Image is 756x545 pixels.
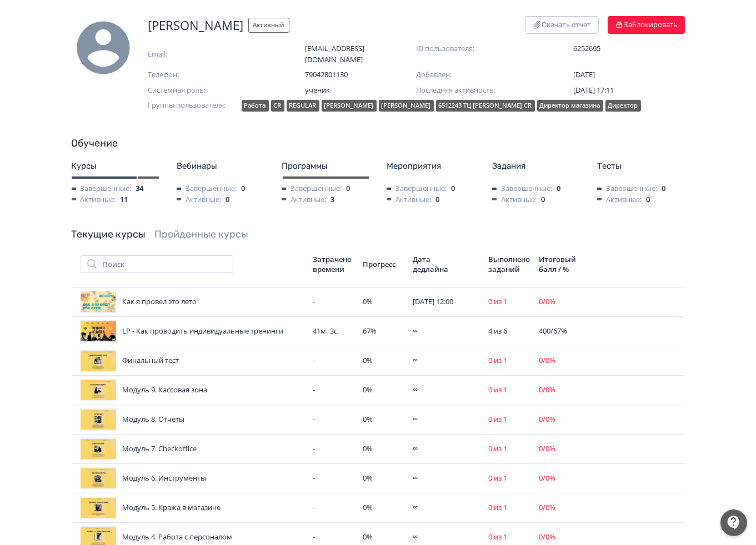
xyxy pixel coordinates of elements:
[413,532,479,543] div: ∞
[248,18,289,33] span: Активный
[306,85,417,96] span: ученик
[313,532,354,543] div: -
[488,473,507,483] span: 0 из 1
[72,183,132,194] span: Завершенные:
[306,69,417,80] span: 79042801130
[435,194,439,205] span: 0
[492,183,552,194] span: Завершенные:
[313,414,354,425] div: -
[313,326,328,336] span: 41м.
[539,355,555,365] span: 0 / 0 %
[488,385,507,395] span: 0 из 1
[363,385,373,395] span: 0 %
[363,259,404,269] div: Прогресс
[413,296,453,306] span: [DATE] 12:00
[282,194,326,205] span: Активные:
[413,473,479,484] div: ∞
[413,254,452,274] div: Дата дедлайна
[541,194,545,205] span: 0
[597,194,642,205] span: Активные:
[346,183,350,194] span: 0
[539,502,555,512] span: 0 / 0 %
[241,183,245,194] span: 0
[81,379,304,401] div: Модуль 9. Кассовая зона
[72,136,685,151] div: Обучение
[287,100,319,112] div: REGULAR
[331,194,334,205] span: 3
[81,350,304,372] div: Финальный тест
[488,254,530,274] div: Выполнено заданий
[242,100,269,112] div: Работа
[313,355,354,366] div: -
[81,408,304,431] div: Модуль 8. Отчеты
[488,414,507,424] span: 0 из 1
[488,326,507,336] span: 4 из 6
[492,160,579,173] div: Задания
[363,443,373,453] span: 0 %
[574,69,595,79] span: [DATE]
[81,497,304,519] div: Модуль 5. Кража в магазине
[72,160,159,173] div: Курсы
[148,100,237,114] span: Группы пользователя:
[148,69,259,80] span: Телефон:
[537,100,603,112] div: Директор магазина
[662,183,665,194] span: 0
[539,254,580,274] div: Итоговый балл / %
[605,100,641,112] div: Директор
[417,69,528,80] span: Добавлен:
[539,326,567,336] span: 400 / 67 %
[306,43,417,65] span: [EMAIL_ADDRESS][DOMAIN_NAME]
[363,414,373,424] span: 0 %
[387,160,474,173] div: Мероприятия
[72,194,116,205] span: Активные:
[597,160,684,173] div: Тесты
[539,532,555,542] span: 0 / 0 %
[646,194,650,205] span: 0
[148,85,259,96] span: Системная роль:
[539,414,555,424] span: 0 / 0 %
[226,194,229,205] span: 0
[539,473,555,483] span: 0 / 0 %
[488,355,507,365] span: 0 из 1
[608,16,685,34] button: Заблокировать
[72,228,146,240] a: Текущие курсы
[148,16,244,34] span: [PERSON_NAME]
[363,326,377,336] span: 67 %
[271,100,284,112] div: CR
[539,443,555,453] span: 0 / 0 %
[313,254,354,274] div: Затрачено времени
[363,532,373,542] span: 0 %
[451,183,455,194] span: 0
[313,385,354,396] div: -
[413,355,479,366] div: ∞
[322,100,377,112] div: [PERSON_NAME]
[413,385,479,396] div: ∞
[597,183,657,194] span: Завершенные:
[492,194,537,205] span: Активные:
[313,443,354,455] div: -
[417,85,528,96] span: Последняя активность:
[313,296,354,307] div: -
[387,194,431,205] span: Активные:
[330,326,339,336] span: 3с.
[413,326,479,337] div: ∞
[155,228,249,240] a: Пройденные курсы
[379,100,434,112] div: [PERSON_NAME]
[574,43,685,54] span: 6252695
[436,100,535,112] div: 6512243 ТЦ [PERSON_NAME] CR
[282,160,369,173] div: Программы
[413,414,479,425] div: ∞
[488,443,507,453] span: 0 из 1
[148,49,259,60] span: Email:
[488,532,507,542] span: 0 из 1
[177,160,264,173] div: Вебинары
[363,473,373,483] span: 0 %
[557,183,560,194] span: 0
[121,194,128,205] span: 11
[177,194,221,205] span: Активные:
[81,320,304,342] div: LP - Как проводить индивидуальные тренинги
[574,85,614,95] span: [DATE] 17:11
[488,502,507,512] span: 0 из 1
[313,473,354,484] div: -
[539,296,555,306] span: 0 / 0 %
